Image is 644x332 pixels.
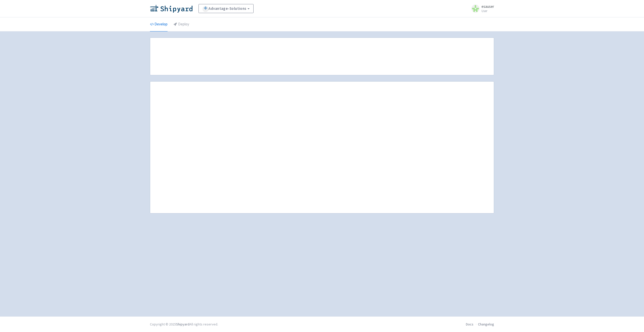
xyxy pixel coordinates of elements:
[150,17,168,31] a: Develop
[174,17,189,31] a: Deploy
[481,4,494,9] span: esauser
[466,322,473,326] a: Docs
[478,322,494,326] a: Changelog
[150,322,218,327] div: Copyright © 2025 All rights reserved.
[150,5,192,13] img: Shipyard logo
[481,9,494,13] small: User
[468,5,494,13] a: esauser User
[176,322,189,326] a: Shipyard
[198,4,254,13] a: Advantage-Solutions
